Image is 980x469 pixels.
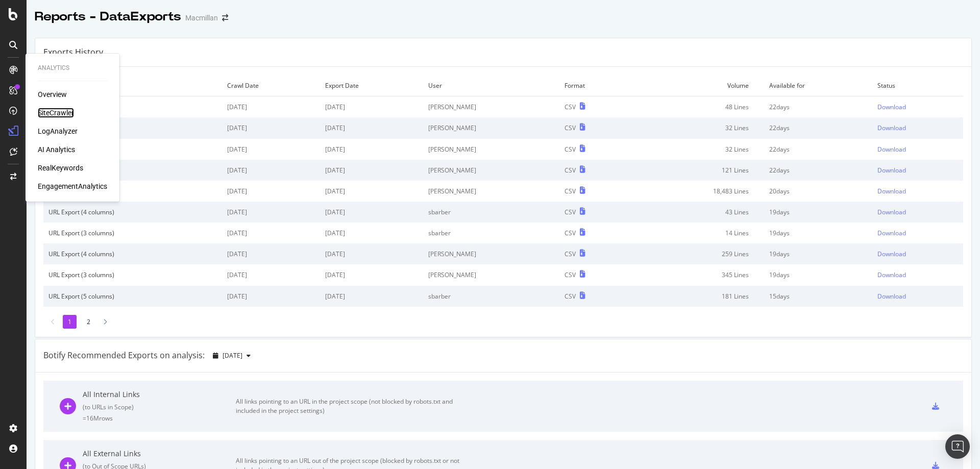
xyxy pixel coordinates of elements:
div: CSV [565,124,576,132]
td: [PERSON_NAME] [423,160,559,181]
div: URL Export (2 columns) [48,166,217,175]
td: [DATE] [222,264,320,285]
td: [DATE] [320,243,423,264]
div: Botify Recommended Exports on analysis: [43,350,205,361]
td: 121 Lines [632,160,764,181]
div: CSV [565,229,576,237]
div: All Internal Links [83,389,236,400]
td: 14 Lines [632,223,764,243]
div: Reports - DataExports [35,8,181,26]
td: [DATE] [222,96,320,118]
td: 259 Lines [632,243,764,264]
div: CSV [565,208,576,216]
button: [DATE] [209,348,255,364]
span: 2025 Oct. 3rd [223,351,242,360]
div: URL Export (4 columns) [48,250,217,258]
td: [DATE] [222,160,320,181]
div: ( to URLs in Scope ) [83,403,236,411]
div: Download [877,145,906,154]
div: All External Links [83,449,236,459]
td: [DATE] [320,96,423,118]
div: URL Export (3 columns) [48,124,217,132]
a: AI Analytics [38,144,75,155]
div: URL Export (3 columns) [48,103,217,111]
li: 1 [63,315,77,329]
div: Download [877,270,906,279]
td: [DATE] [320,181,423,202]
div: All links pointing to an URL in the project scope (not blocked by robots.txt and included in the ... [236,397,465,415]
td: 48 Lines [632,96,764,118]
div: URL Export (3 columns) [48,229,217,237]
td: Export Date [320,75,423,96]
a: Download [877,208,958,216]
td: 19 days [764,243,872,264]
td: 19 days [764,264,872,285]
div: Download [877,229,906,237]
td: 20 days [764,181,872,202]
td: Export Type [43,75,222,96]
td: [DATE] [222,243,320,264]
div: Download [877,208,906,216]
li: 2 [82,315,95,329]
a: RealKeywords [38,163,83,173]
div: Download [877,250,906,258]
td: 15 days [764,286,872,307]
div: arrow-right-arrow-left [222,14,228,21]
td: [DATE] [222,117,320,138]
div: Analytics [38,64,107,72]
div: URL Export (5 columns) [48,292,217,301]
a: LogAnalyzer [38,126,78,136]
div: CSV [565,292,576,301]
a: Download [877,292,958,301]
div: Macmillan [185,13,218,23]
a: EngagementAnalytics [38,181,107,191]
td: [DATE] [320,139,423,160]
td: 181 Lines [632,286,764,307]
div: Download [877,124,906,132]
div: = 16M rows [83,414,236,423]
div: URL Export (3 columns) [48,270,217,279]
td: sbarber [423,223,559,243]
a: Download [877,145,958,154]
a: Download [877,103,958,111]
div: CSV [565,187,576,195]
td: [DATE] [222,202,320,223]
td: [DATE] [320,286,423,307]
td: Status [872,75,963,96]
a: Download [877,166,958,175]
a: Download [877,187,958,195]
td: Crawl Date [222,75,320,96]
td: 32 Lines [632,117,764,138]
td: 18,483 Lines [632,181,764,202]
td: [DATE] [320,160,423,181]
td: [PERSON_NAME] [423,117,559,138]
a: Download [877,250,958,258]
a: Overview [38,89,67,100]
td: [DATE] [222,181,320,202]
td: [DATE] [222,286,320,307]
div: CSV [565,145,576,154]
td: User [423,75,559,96]
div: Download [877,292,906,301]
a: SiteCrawler [38,108,74,118]
td: Format [559,75,632,96]
td: sbarber [423,202,559,223]
td: [PERSON_NAME] [423,181,559,202]
div: csv-export [932,462,939,469]
div: URL Export (3 columns) [48,145,217,154]
div: csv-export [932,403,939,410]
td: 22 days [764,160,872,181]
td: [DATE] [222,223,320,243]
a: Download [877,270,958,279]
a: Download [877,229,958,237]
div: CSV [565,103,576,111]
td: [PERSON_NAME] [423,243,559,264]
td: [DATE] [320,223,423,243]
div: Open Intercom Messenger [945,434,970,459]
td: 19 days [764,202,872,223]
td: [DATE] [222,139,320,160]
